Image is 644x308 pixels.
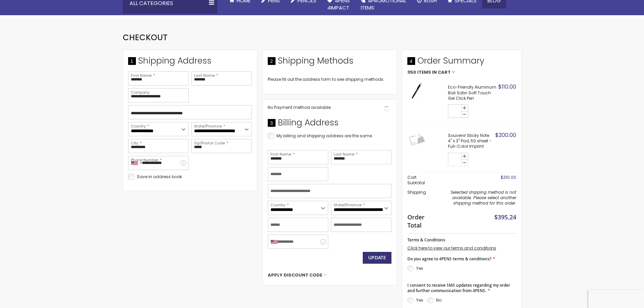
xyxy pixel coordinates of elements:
[277,133,372,139] span: My billing and shipping address are the same
[448,133,494,149] strong: Souvenir Sticky Note 4" x 3" Pad, 50 sheet - Full-Color Imprint
[407,189,426,195] span: Shipping
[417,70,451,75] span: Items in Cart
[407,256,491,262] span: Do you agree to 4PENS terms & conditions?
[588,290,644,308] iframe: Google Customer Reviews
[363,252,391,264] button: Update
[416,265,423,271] label: Yes
[268,55,391,70] div: Shipping Methods
[368,254,386,261] span: Update
[436,297,442,303] label: No
[407,81,426,100] img: Eco-Friendly Aluminum Bali Satin Soft Touch Gel Click Pen-Black
[407,237,445,243] span: Terms & Conditions
[128,55,252,70] div: Shipping Address
[268,272,322,278] span: Apply Discount Code
[407,130,426,148] img: Souvenir Sticky Note 4" x 3" Pad, 50 sheet - Full-Color Imprint
[137,174,182,180] span: Save in address book
[407,212,430,230] strong: Order Total
[498,83,516,91] span: $110.00
[451,189,516,206] span: Selected shipping method is not available. Please select another shipping method for this order.
[407,282,510,293] span: I consent to receive SMS updates regarding my order and further communication from 4PENS.
[128,156,144,170] div: United States: +1
[416,297,423,303] label: Yes
[407,55,516,70] span: Order Summary
[407,172,433,188] th: Cart Subtotal
[268,235,284,248] div: United States: +1
[407,245,496,251] a: Click here to view our terms and conditions
[501,174,516,180] span: $310.00
[268,117,391,132] div: Billing Address
[407,70,416,75] span: 350
[268,77,391,82] div: Please fill out the address form to see shipping methods.
[448,85,497,101] strong: Eco-Friendly Aluminum Bali Satin Soft Touch Gel Click Pen
[495,131,516,139] span: $200.00
[123,32,168,43] span: Checkout
[268,104,332,110] span: No Payment method available.
[494,213,516,221] span: $395.24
